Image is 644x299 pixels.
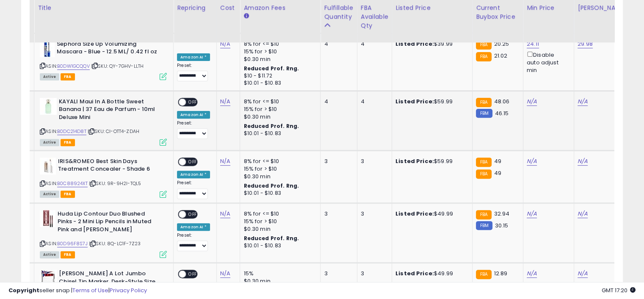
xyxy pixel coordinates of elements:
[243,130,314,137] div: $10.01 - $10.83
[395,98,466,105] div: $59.99
[38,3,170,12] div: Title
[243,40,314,48] div: 8% for <= $10
[324,40,350,48] div: 4
[61,73,75,80] span: FBA
[578,157,588,166] a: N/A
[61,139,75,146] span: FBA
[476,52,492,61] small: FBA
[476,158,492,167] small: FBA
[57,128,86,135] a: B0DC214D8T
[58,210,160,236] b: Huda Lip Contour Duo Blushed Pinks - 2 Mini Lip Pencils in Muted Pink and [PERSON_NAME]
[527,97,537,106] a: N/A
[186,210,199,218] span: OFF
[243,98,314,105] div: 8% for <= $10
[88,128,139,135] span: | SKU: CI-OTT4-ZDAH
[476,40,492,50] small: FBA
[243,182,299,189] b: Reduced Prof. Rng.
[578,3,628,12] div: [PERSON_NAME]
[476,221,492,230] small: FBM
[361,40,385,48] div: 4
[494,40,509,48] span: 20.25
[494,157,501,165] span: 49
[40,40,55,57] img: 31khmKW6kyL._SL40_.jpg
[361,3,388,30] div: FBA Available Qty
[578,210,588,218] a: N/A
[243,105,314,113] div: 15% for > $10
[324,158,350,165] div: 3
[8,287,147,295] div: seller snap | |
[220,3,237,12] div: Cost
[395,269,434,277] b: Listed Price:
[220,40,230,48] a: N/A
[40,270,57,287] img: 51Q4ry0oQWL._SL40_.jpg
[527,157,537,166] a: N/A
[61,191,75,198] span: FBA
[186,98,199,105] span: OFF
[495,221,508,230] span: 30.15
[243,113,314,121] div: $0.30 min
[243,173,314,180] div: $0.30 min
[243,122,299,130] b: Reduced Prof. Rng.
[395,40,466,48] div: $39.99
[361,210,385,218] div: 3
[602,286,636,294] span: 2025-10-14 17:20 GMT
[40,251,59,258] span: All listings currently available for purchase on Amazon
[177,171,210,178] div: Amazon AI *
[72,286,108,294] a: Terms of Use
[57,240,88,247] a: B0D96F8S7J
[476,270,492,279] small: FBA
[40,139,59,146] span: All listings currently available for purchase on Amazon
[476,98,492,107] small: FBA
[220,210,230,218] a: N/A
[361,270,385,277] div: 3
[243,65,299,72] b: Reduced Prof. Rng.
[395,40,434,48] b: Listed Price:
[243,210,314,218] div: 8% for <= $10
[220,157,230,166] a: N/A
[324,3,353,21] div: Fulfillable Quantity
[220,269,230,278] a: N/A
[495,109,509,117] span: 46.15
[40,191,59,198] span: All listings currently available for purchase on Amazon
[361,158,385,165] div: 3
[494,210,509,218] span: 32.94
[177,233,210,252] div: Preset:
[243,80,314,87] div: $10.01 - $10.83
[243,55,314,63] div: $0.30 min
[57,63,90,70] a: B0DW1GCQQV
[177,120,210,139] div: Preset:
[243,242,314,249] div: $10.01 - $10.83
[177,53,210,61] div: Amazon AI *
[324,210,350,218] div: 3
[59,98,162,124] b: KAYALI Maui In A Bottle Sweet Banana | 37 Eau de Parfum - 10ml Deluxe Mini
[395,210,434,218] b: Listed Price:
[243,165,314,173] div: 15% for > $10
[494,97,509,105] span: 48.06
[40,40,167,80] div: ASIN:
[57,180,88,187] a: B0C88924XT
[527,40,539,48] a: 24.11
[494,269,507,277] span: 12.89
[220,97,230,106] a: N/A
[177,223,210,231] div: Amazon AI *
[361,98,385,105] div: 4
[395,210,466,218] div: $49.99
[243,225,314,233] div: $0.30 min
[177,63,210,82] div: Preset:
[243,72,314,80] div: $10 - $11.72
[494,52,507,60] span: 21.02
[40,98,167,145] div: ASIN:
[177,111,210,119] div: Amazon AI *
[578,40,593,48] a: 29.98
[40,210,167,257] div: ASIN:
[527,210,537,218] a: N/A
[40,158,56,174] img: 31PDxXyFdjL._SL40_.jpg
[395,158,466,165] div: $59.99
[89,180,141,187] span: | SKU: 9R-9H2I-TQL5
[243,3,317,12] div: Amazon Fees
[395,270,466,277] div: $49.99
[40,73,59,80] span: All listings currently available for purchase on Amazon
[243,235,299,242] b: Reduced Prof. Rng.
[243,48,314,55] div: 15% for > $10
[243,270,314,277] div: 15%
